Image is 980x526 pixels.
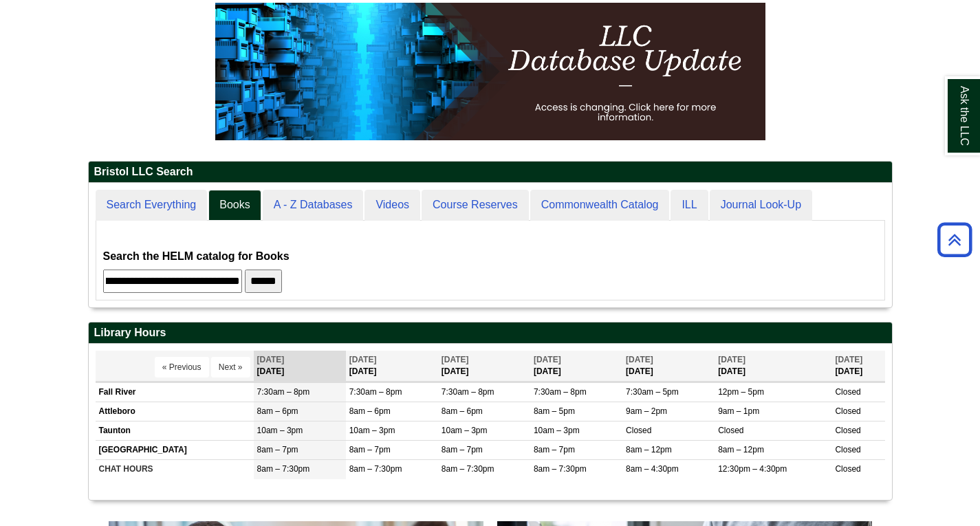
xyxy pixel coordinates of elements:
span: 10am – 3pm [349,426,395,435]
span: Closed [835,426,860,435]
td: Fall River [96,382,254,402]
span: 8am – 7:30pm [534,464,587,474]
th: [DATE] [254,351,346,382]
span: 8am – 6pm [349,406,391,416]
span: Closed [718,426,743,435]
a: Course Reserves [422,190,529,221]
a: Videos [364,190,420,221]
th: [DATE] [622,351,715,382]
th: [DATE] [438,351,530,382]
span: 8am – 7pm [257,445,298,454]
span: 8am – 7:30pm [442,464,494,474]
span: 8am – 7pm [534,445,575,454]
th: [DATE] [715,351,831,382]
span: 9am – 1pm [718,406,759,416]
a: Books [208,190,261,221]
span: [DATE] [257,355,285,364]
span: 8am – 7:30pm [257,464,310,474]
span: 8am – 6pm [257,406,298,416]
span: 7:30am – 8pm [257,387,310,397]
a: A - Z Databases [263,190,364,221]
span: 8am – 6pm [442,406,483,416]
td: Attleboro [96,402,254,421]
span: 8am – 5pm [534,406,575,416]
td: Taunton [96,421,254,441]
span: [DATE] [349,355,377,364]
span: 8am – 12pm [626,445,672,454]
span: Closed [835,387,860,397]
span: 10am – 3pm [442,426,488,435]
span: Closed [835,406,860,416]
span: 8am – 7pm [442,445,483,454]
span: 12:30pm – 4:30pm [718,464,787,474]
th: [DATE] [346,351,438,382]
a: Search Everything [96,190,208,221]
span: 7:30am – 5pm [626,387,679,397]
span: 12pm – 5pm [718,387,764,397]
span: 7:30am – 8pm [534,387,587,397]
div: Books [103,228,878,293]
span: 7:30am – 8pm [442,387,494,397]
h2: Library Hours [89,322,892,344]
th: [DATE] [530,351,622,382]
a: ILL [671,190,708,221]
span: 8am – 7pm [349,445,391,454]
span: 10am – 3pm [534,426,580,435]
span: Closed [835,464,860,474]
span: 7:30am – 8pm [349,387,402,397]
span: Closed [626,426,651,435]
span: [DATE] [835,355,862,364]
span: 8am – 7:30pm [349,464,402,474]
span: 10am – 3pm [257,426,303,435]
h2: Bristol LLC Search [89,162,892,183]
a: Commonwealth Catalog [530,190,670,221]
span: 8am – 4:30pm [626,464,679,474]
th: [DATE] [831,351,884,382]
span: [DATE] [534,355,561,364]
span: [DATE] [718,355,745,364]
span: [DATE] [626,355,653,364]
label: Search the HELM catalog for Books [103,247,290,266]
span: Closed [835,445,860,454]
button: Next » [211,357,250,377]
a: Journal Look-Up [710,190,812,221]
button: « Previous [155,357,209,377]
img: HTML tutorial [215,3,765,140]
span: 8am – 12pm [718,445,764,454]
span: 9am – 2pm [626,406,667,416]
td: CHAT HOURS [96,460,254,479]
span: [DATE] [442,355,469,364]
td: [GEOGRAPHIC_DATA] [96,441,254,460]
a: Back to Top [933,230,977,249]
